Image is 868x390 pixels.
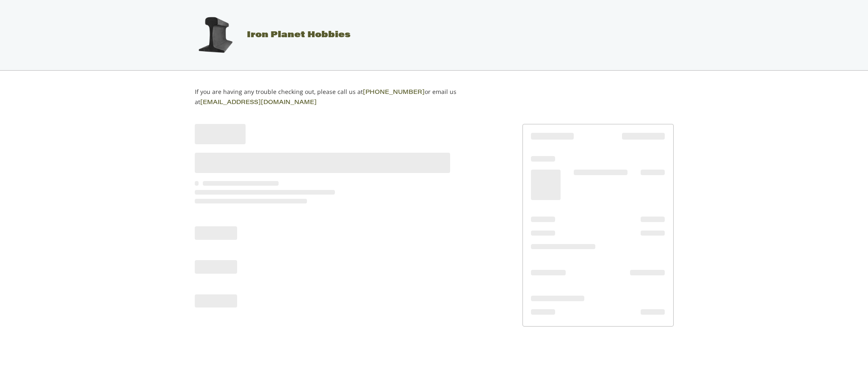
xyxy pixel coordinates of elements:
[247,31,351,39] span: Iron Planet Hobbies
[185,31,351,39] a: Iron Planet Hobbies
[363,90,425,96] a: [PHONE_NUMBER]
[195,87,483,107] p: If you are having any trouble checking out, please call us at or email us at
[194,14,236,56] img: Iron Planet Hobbies
[200,100,317,106] a: [EMAIL_ADDRESS][DOMAIN_NAME]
